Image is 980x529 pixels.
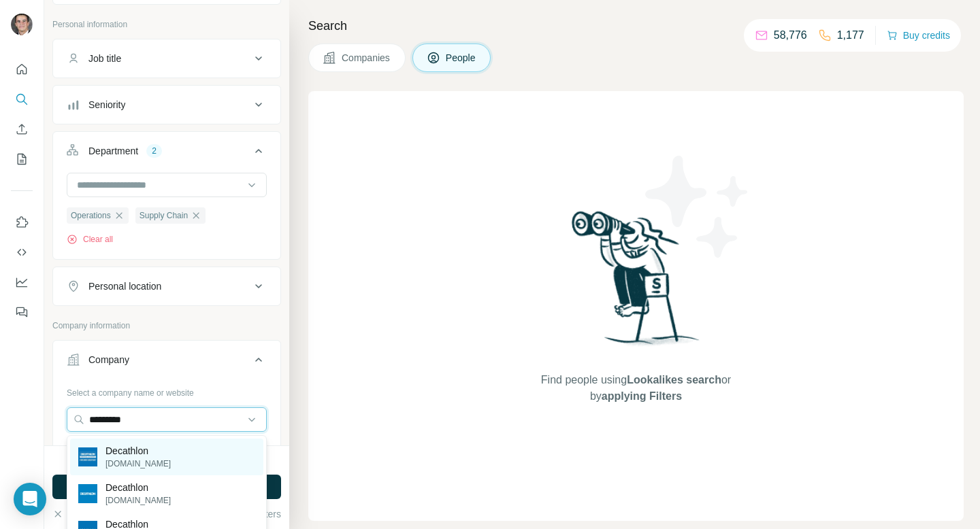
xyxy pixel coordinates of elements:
button: Company [53,343,280,381]
button: Clear [52,507,91,521]
p: 58,776 [774,27,807,44]
button: Dashboard [11,270,33,294]
button: Quick start [11,57,33,82]
button: Enrich CSV [11,117,33,141]
button: Job title [53,42,280,75]
p: Company information [52,320,281,332]
button: Department2 [53,135,280,173]
h4: Search [308,16,964,35]
div: Department [88,144,138,158]
span: Find people using or by [527,372,745,405]
p: Personal information [52,18,281,31]
button: Run search [52,475,281,499]
span: applying Filters [602,390,682,402]
img: Surfe Illustration - Stars [636,146,759,268]
span: Supply Chain [140,209,188,222]
img: Decathlon [78,484,97,503]
div: Company [88,353,129,366]
button: Personal location [53,270,280,303]
div: Personal location [88,279,161,293]
button: Feedback [11,300,33,324]
p: Decathlon [105,481,171,494]
p: [DOMAIN_NAME] [105,458,171,470]
button: Buy credits [887,26,950,45]
p: [DOMAIN_NAME] [105,494,171,507]
div: Job title [88,52,121,65]
img: Avatar [11,14,33,35]
div: Select a company name or website [67,381,267,399]
button: Seniority [53,88,280,121]
button: My lists [11,147,33,171]
img: Surfe Illustration - Woman searching with binoculars [566,207,707,359]
img: Decathlon [78,447,97,466]
span: Lookalikes search [627,374,721,386]
button: Clear all [67,233,113,245]
p: Decathlon [105,444,171,458]
button: Use Surfe on LinkedIn [11,210,33,235]
div: Seniority [88,98,125,112]
button: Search [11,87,33,112]
span: Companies [342,51,391,65]
span: People [446,51,477,65]
span: Operations [71,209,111,222]
p: 1,177 [837,27,864,44]
div: Open Intercom Messenger [14,483,46,515]
div: 2 [146,145,162,157]
button: Use Surfe API [11,240,33,264]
